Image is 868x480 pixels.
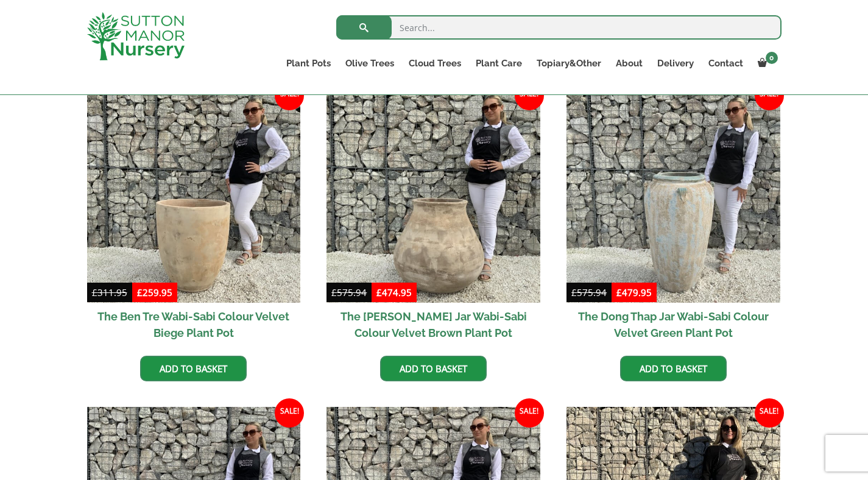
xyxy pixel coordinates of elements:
[571,286,577,298] span: £
[566,90,780,347] a: Sale! The Dong Thap Jar Wabi-Sabi Colour Velvet Green Plant Pot
[750,55,782,72] a: 0
[275,81,304,110] span: Sale!
[766,52,778,64] span: 0
[87,90,301,303] img: The Ben Tre Wabi-Sabi Colour Velvet Biege Plant Pot
[140,356,247,381] a: Add to basket: “The Ben Tre Wabi-Sabi Colour Velvet Biege Plant Pot”
[616,286,622,298] span: £
[566,303,780,347] h2: The Dong Thap Jar Wabi-Sabi Colour Velvet Green Plant Pot
[566,90,780,303] img: The Dong Thap Jar Wabi-Sabi Colour Velvet Green Plant Pot
[137,286,172,298] bdi: 259.95
[87,90,301,347] a: Sale! The Ben Tre Wabi-Sabi Colour Velvet Biege Plant Pot
[326,90,540,347] a: Sale! The [PERSON_NAME] Jar Wabi-Sabi Colour Velvet Brown Plant Pot
[376,286,412,298] bdi: 474.95
[515,81,544,110] span: Sale!
[87,303,301,347] h2: The Ben Tre Wabi-Sabi Colour Velvet Biege Plant Pot
[650,55,701,72] a: Delivery
[620,356,727,381] a: Add to basket: “The Dong Thap Jar Wabi-Sabi Colour Velvet Green Plant Pot”
[609,55,650,72] a: About
[571,286,607,298] bdi: 575.94
[331,286,367,298] bdi: 575.94
[376,286,382,298] span: £
[279,55,338,72] a: Plant Pots
[275,398,304,428] span: Sale!
[87,12,185,60] img: logo
[336,15,782,40] input: Search...
[701,55,750,72] a: Contact
[755,81,784,110] span: Sale!
[326,303,540,347] h2: The [PERSON_NAME] Jar Wabi-Sabi Colour Velvet Brown Plant Pot
[529,55,609,72] a: Topiary&Other
[755,398,784,428] span: Sale!
[468,55,529,72] a: Plant Care
[331,286,337,298] span: £
[401,55,468,72] a: Cloud Trees
[326,90,540,303] img: The Binh Duong Jar Wabi-Sabi Colour Velvet Brown Plant Pot
[380,356,487,381] a: Add to basket: “The Binh Duong Jar Wabi-Sabi Colour Velvet Brown Plant Pot”
[92,286,97,298] span: £
[338,55,401,72] a: Olive Trees
[92,286,127,298] bdi: 311.95
[515,398,544,428] span: Sale!
[616,286,652,298] bdi: 479.95
[137,286,143,298] span: £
